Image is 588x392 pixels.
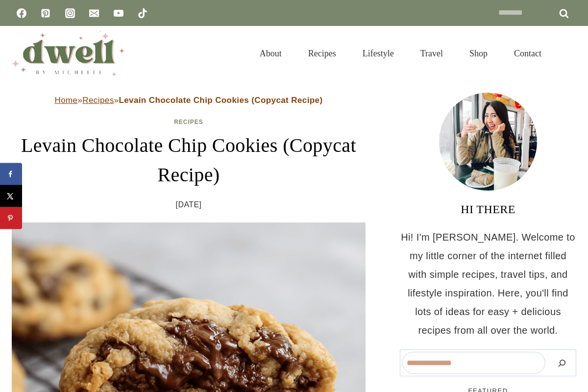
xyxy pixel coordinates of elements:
[400,228,576,340] p: Hi! I'm [PERSON_NAME]. Welcome to my little corner of the internet filled with simple recipes, tr...
[349,36,407,71] a: Lifestyle
[119,96,322,105] strong: Levain Chocolate Chip Cookies (Copycat Recipe)
[174,119,203,125] a: Recipes
[84,3,104,23] a: Email
[550,352,574,374] button: Search
[400,200,576,218] h3: HI THERE
[55,96,78,105] a: Home
[60,3,80,23] a: Instagram
[36,3,55,23] a: Pinterest
[12,3,31,23] a: Facebook
[55,96,323,105] span: » »
[295,36,349,71] a: Recipes
[246,36,295,71] a: About
[82,96,114,105] a: Recipes
[560,45,576,62] button: View Search Form
[501,36,555,71] a: Contact
[12,131,366,190] h1: Levain Chocolate Chip Cookies (Copycat Recipe)
[12,31,124,76] img: DWELL by michelle
[109,3,128,23] a: YouTube
[176,197,202,212] time: [DATE]
[246,36,555,71] nav: Primary Navigation
[456,36,501,71] a: Shop
[407,36,456,71] a: Travel
[133,3,152,23] a: TikTok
